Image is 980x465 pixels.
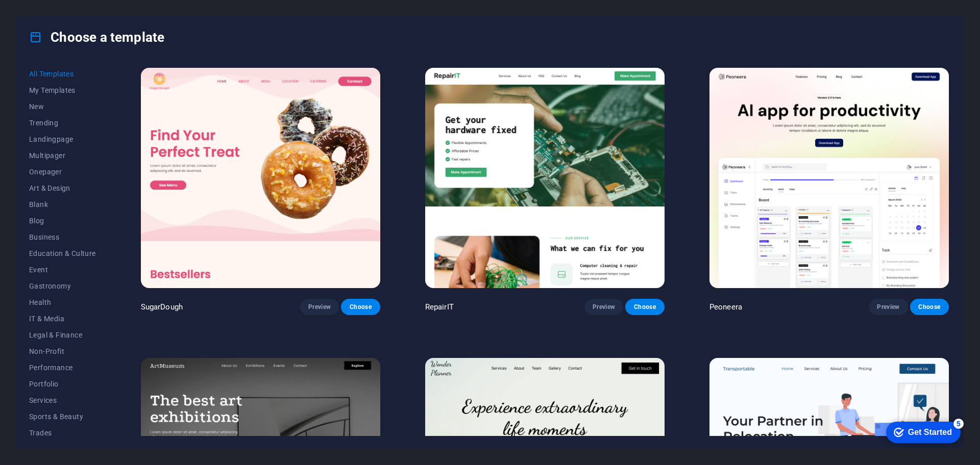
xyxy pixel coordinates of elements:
[29,298,96,306] span: Health
[29,217,96,225] span: Blog
[29,229,96,245] button: Business
[29,151,96,160] span: Multipager
[76,2,86,12] div: 5
[425,68,665,288] img: RepairIT
[709,68,949,288] img: Peoneera
[29,408,96,425] button: Sports & Beauty
[869,299,908,315] button: Preview
[29,412,96,421] span: Sports & Beauty
[918,303,941,311] span: Choose
[29,266,96,274] span: Event
[29,147,96,164] button: Multipager
[29,331,96,339] span: Legal & Finance
[29,135,96,143] span: Landingpage
[29,311,96,327] button: IT & Media
[29,262,96,278] button: Event
[584,299,623,315] button: Preview
[29,200,96,209] span: Blank
[29,82,96,98] button: My Templates
[29,70,96,78] span: All Templates
[308,303,331,311] span: Preview
[29,396,96,404] span: Services
[910,299,949,315] button: Choose
[29,315,96,323] span: IT & Media
[29,184,96,192] span: Art & Design
[8,5,83,27] div: Get Started 5 items remaining, 0% complete
[29,119,96,127] span: Trending
[29,364,96,372] span: Performance
[30,11,74,20] div: Get Started
[29,347,96,355] span: Non-Profit
[29,376,96,392] button: Portfolio
[29,233,96,241] span: Business
[29,380,96,388] span: Portfolio
[29,196,96,213] button: Blank
[341,299,380,315] button: Choose
[29,180,96,196] button: Art & Design
[29,164,96,180] button: Onepager
[29,98,96,115] button: New
[29,213,96,229] button: Blog
[29,343,96,359] button: Non-Profit
[29,29,164,45] h4: Choose a template
[29,249,96,257] span: Education & Culture
[29,282,96,290] span: Gastronomy
[425,302,454,312] p: RepairIT
[29,86,96,94] span: My Templates
[29,131,96,147] button: Landingpage
[29,392,96,408] button: Services
[29,66,96,82] button: All Templates
[300,299,339,315] button: Preview
[29,294,96,311] button: Health
[593,303,615,311] span: Preview
[29,429,96,437] span: Trades
[633,303,656,311] span: Choose
[29,245,96,262] button: Education & Culture
[29,115,96,131] button: Trending
[29,278,96,294] button: Gastronomy
[877,303,899,311] span: Preview
[29,359,96,376] button: Performance
[29,168,96,176] span: Onepager
[141,302,183,312] p: SugarDough
[141,68,380,288] img: SugarDough
[29,425,96,441] button: Trades
[709,302,742,312] p: Peoneera
[625,299,664,315] button: Choose
[349,303,372,311] span: Choose
[29,327,96,343] button: Legal & Finance
[29,102,96,111] span: New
